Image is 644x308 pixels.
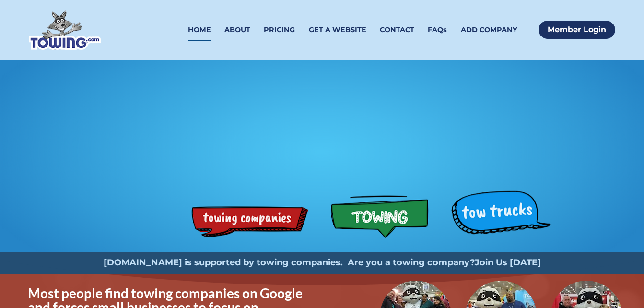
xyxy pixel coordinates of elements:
[104,257,475,268] strong: [DOMAIN_NAME] is supported by towing companies. Are you a towing company?
[264,19,295,41] a: PRICING
[29,10,101,50] img: Towing.com Logo
[539,21,615,39] a: Member Login
[188,19,211,41] a: HOME
[309,19,366,41] a: GET A WEBSITE
[224,19,250,41] a: ABOUT
[475,257,541,268] a: Join Us [DATE]
[428,19,447,41] a: FAQs
[461,19,517,41] a: ADD COMPANY
[380,19,414,41] a: CONTACT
